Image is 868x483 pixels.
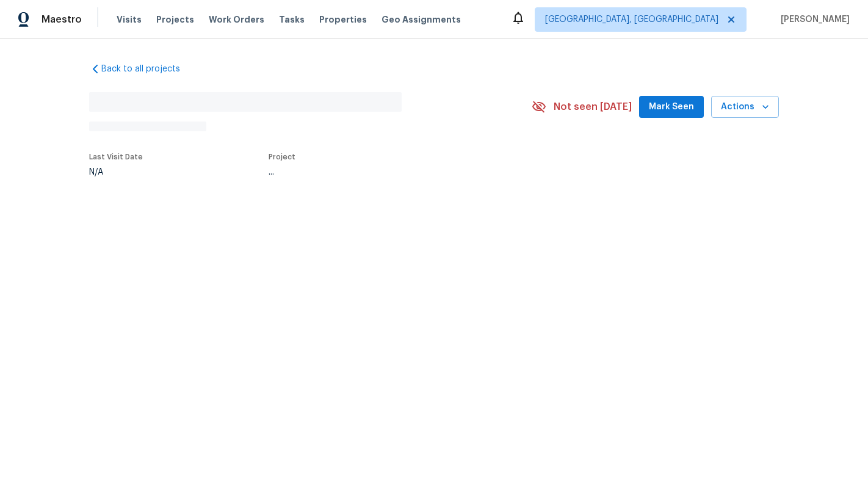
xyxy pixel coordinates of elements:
span: Work Orders [209,13,264,26]
span: [GEOGRAPHIC_DATA], [GEOGRAPHIC_DATA] [545,13,718,26]
span: Properties [319,13,367,26]
span: Project [269,153,295,161]
span: Mark Seen [649,100,694,115]
div: N/A [89,168,143,176]
span: Last Visit Date [89,153,143,161]
span: Not seen [DATE] [554,101,632,113]
button: Mark Seen [639,96,704,118]
span: Actions [721,100,769,115]
span: [PERSON_NAME] [776,13,850,26]
span: Maestro [42,13,82,26]
span: Visits [117,13,142,26]
span: Geo Assignments [382,13,461,26]
a: Back to all projects [89,63,206,75]
button: Actions [711,96,779,118]
span: Projects [156,13,194,26]
span: Tasks [279,15,305,24]
div: ... [269,168,503,176]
